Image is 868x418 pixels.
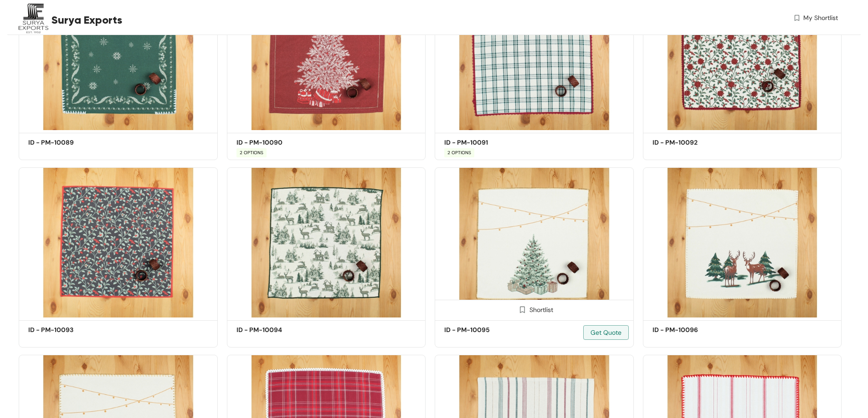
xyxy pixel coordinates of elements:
[444,325,522,335] h5: ID - PM-10095
[518,305,527,314] img: Shortlist
[444,148,474,157] span: 2 OPTIONS
[236,148,267,157] span: 2 OPTIONS
[236,138,314,147] h5: ID - PM-10090
[444,138,522,147] h5: ID - PM-10091
[803,13,838,23] span: My Shortlist
[227,167,426,317] img: 88b0b35d-4e5a-4a9e-ade4-a4b931984da6
[435,167,634,317] img: 798538f0-110a-44ac-9231-56619948bb91
[19,167,218,317] img: cbe603f5-bbcb-45b0-a818-9e2415d3a9cd
[652,138,730,147] h5: ID - PM-10092
[591,327,621,337] span: Get Quote
[28,138,106,147] h5: ID - PM-10089
[515,305,553,313] div: Shortlist
[583,325,629,340] button: Get Quote
[236,325,314,335] h5: ID - PM-10094
[19,4,48,33] img: Buyer Portal
[652,325,730,335] h5: ID - PM-10096
[793,13,801,23] img: wishlist
[643,167,842,317] img: 177932fc-5a47-4848-867b-b9d5e026a853
[51,12,122,28] span: Surya Exports
[28,325,106,335] h5: ID - PM-10093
